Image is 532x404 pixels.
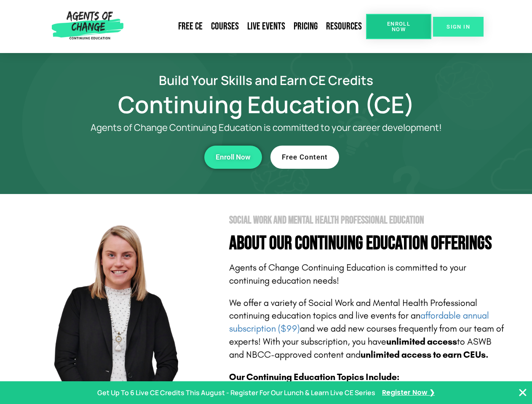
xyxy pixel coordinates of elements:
h2: Social Work and Mental Health Professional Education [229,215,506,226]
a: Resources [322,17,366,36]
span: Enroll Now [216,154,251,161]
p: Agents of Change Continuing Education is committed to your career development! [60,122,473,133]
p: Get Up To 6 Live CE Credits This August - Register For Our Lunch & Learn Live CE Series [97,387,375,399]
a: Free Content [270,146,339,169]
span: Agents of Change Continuing Education is committed to your continuing education needs! [229,262,466,286]
a: Register Now ❯ [382,387,435,399]
a: Free CE [174,17,207,36]
button: Close Banner [518,388,528,398]
a: Courses [207,17,243,36]
a: Live Events [243,17,289,36]
nav: Menu [127,17,366,36]
b: unlimited access [386,336,457,347]
span: SIGN IN [446,24,470,29]
span: Enroll Now [380,21,418,32]
p: We offer a variety of Social Work and Mental Health Professional continuing education topics and ... [229,297,506,361]
span: Free Content [282,154,328,161]
b: unlimited access to earn CEUs. [361,349,489,360]
h2: Build Your Skills and Earn CE Credits [26,74,506,86]
b: Our Continuing Education Topics Include: [229,372,399,383]
a: SIGN IN [433,17,484,37]
a: Enroll Now [204,146,262,169]
h1: Continuing Education (CE) [26,95,506,114]
a: Pricing [289,17,322,36]
h4: About Our Continuing Education Offerings [229,234,506,253]
a: Enroll Now [366,14,431,39]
